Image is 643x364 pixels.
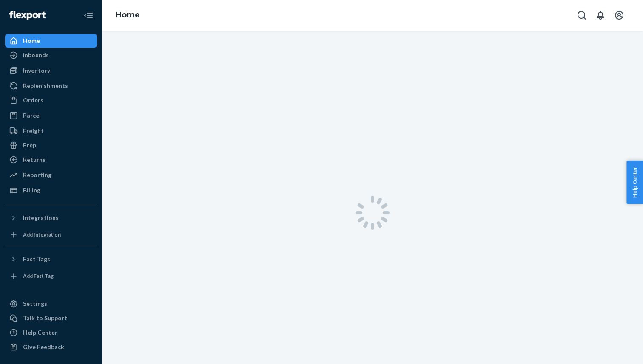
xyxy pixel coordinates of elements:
[23,96,43,104] div: Orders
[5,297,97,310] a: Settings
[23,171,51,179] div: Reporting
[23,127,44,135] div: Freight
[23,186,40,195] div: Billing
[5,228,97,242] a: Add Integration
[5,269,97,283] a: Add Fast Tag
[23,37,40,45] div: Home
[5,183,97,197] a: Billing
[80,7,97,24] button: Close Navigation
[23,111,41,120] div: Parcel
[116,10,140,20] a: Home
[5,109,97,122] a: Parcel
[5,153,97,166] a: Returns
[5,326,97,339] a: Help Center
[5,79,97,93] a: Replenishments
[23,82,68,90] div: Replenishments
[592,7,609,24] button: Open notifications
[23,343,64,351] div: Give Feedback
[5,48,97,62] a: Inbounds
[23,155,46,164] div: Returns
[5,211,97,225] button: Integrations
[5,168,97,182] a: Reporting
[5,340,97,354] button: Give Feedback
[5,64,97,77] a: Inventory
[573,7,590,24] button: Open Search Box
[5,311,97,325] a: Talk to Support
[5,124,97,138] a: Freight
[109,3,147,28] ol: breadcrumbs
[9,11,46,20] img: Flexport logo
[23,66,50,75] div: Inventory
[23,314,67,322] div: Talk to Support
[23,231,61,238] div: Add Integration
[5,138,97,152] a: Prep
[5,34,97,48] a: Home
[23,328,57,337] div: Help Center
[23,214,59,222] div: Integrations
[611,7,628,24] button: Open account menu
[23,272,54,279] div: Add Fast Tag
[626,161,643,204] button: Help Center
[5,252,97,266] button: Fast Tags
[5,93,97,107] a: Orders
[23,255,50,263] div: Fast Tags
[23,141,36,150] div: Prep
[23,299,47,308] div: Settings
[23,51,49,59] div: Inbounds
